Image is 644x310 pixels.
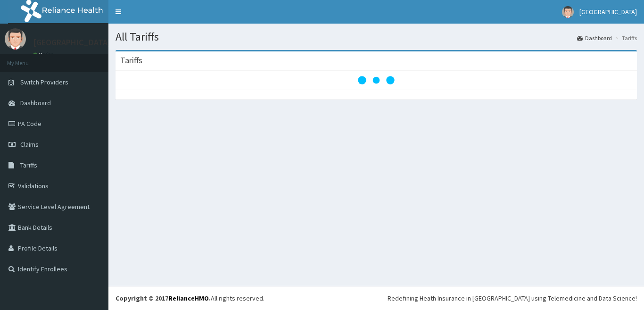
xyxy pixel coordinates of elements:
[116,294,211,302] strong: Copyright © 2017 .
[577,34,612,42] a: Dashboard
[20,99,51,107] span: Dashboard
[120,56,142,65] h3: Tariffs
[357,61,395,99] svg: audio-loading
[5,28,26,50] img: User Image
[33,51,56,58] a: Online
[388,293,637,303] div: Redefining Heath Insurance in [GEOGRAPHIC_DATA] using Telemedicine and Data Science!
[20,78,68,86] span: Switch Providers
[579,8,637,16] span: [GEOGRAPHIC_DATA]
[168,294,209,302] a: RelianceHMO
[562,6,574,18] img: User Image
[20,140,39,149] span: Claims
[116,31,637,43] h1: All Tariffs
[20,161,37,169] span: Tariffs
[33,38,111,47] p: [GEOGRAPHIC_DATA]
[108,286,644,310] footer: All rights reserved.
[613,34,637,42] li: Tariffs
